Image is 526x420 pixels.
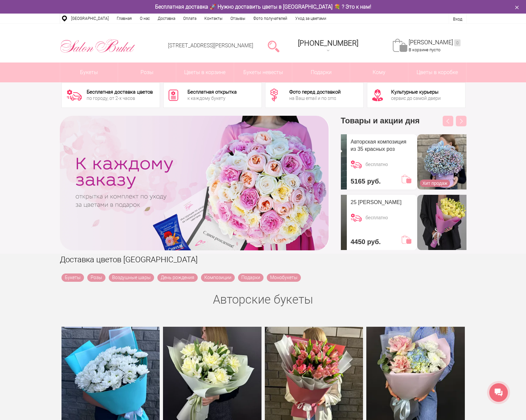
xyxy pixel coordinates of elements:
img: Цветы Нижний Новгород [60,37,136,55]
div: Культурные курьеры [391,90,441,95]
div: на Ваш email и по sms [289,96,341,101]
a: Авторские букеты [213,293,313,307]
a: [GEOGRAPHIC_DATA] [67,14,113,23]
a: Контакты [200,14,226,23]
span: В корзине пусто [409,47,440,52]
a: Вход [453,17,462,21]
a: О нас [136,14,154,23]
div: Фото перед доставкой [289,90,341,95]
h1: Доставка цветов [GEOGRAPHIC_DATA] [60,254,466,266]
a: Авторская композиция из 35 красных роз [351,138,413,153]
div: 5165 руб. [351,177,413,186]
a: [STREET_ADDRESS][PERSON_NAME] [168,42,253,49]
a: Букеты [61,273,84,282]
a: Подарки [238,273,263,282]
a: Букеты [60,63,118,82]
a: Доставка [154,14,179,23]
button: Next [456,116,466,126]
div: сервис до самой двери [391,96,441,101]
div: к каждому букету [187,96,237,101]
h3: Товары и акции дня [341,116,466,134]
a: День рождения [157,273,198,282]
a: Цветы в коробке [408,63,466,82]
div: бесплатно [351,213,402,222]
a: Уход за цветами [291,14,330,23]
button: Previous [443,116,453,126]
div: Бесплатная доставка 🚀 Нужно доставить цветы в [GEOGRAPHIC_DATA] 💐 ? Это к нам! [55,3,471,10]
a: [PHONE_NUMBER] [294,37,362,56]
div: бесплатно [351,160,413,169]
div: Бесплатная открытка [187,90,237,95]
img: fkmegb3vw75yocdiyofbc9dwp37ubzbh.jpg.webp [417,195,472,250]
a: Цветы в корзине [176,63,234,82]
a: 25 [PERSON_NAME] [351,199,402,206]
a: Фото получателей [249,14,291,23]
a: Розы [87,273,105,282]
a: Главная [113,14,136,23]
div: Бесплатная доставка цветов [87,90,153,95]
a: Отзывы [226,14,249,23]
span: [PHONE_NUMBER] [298,39,358,47]
a: Подарки [292,63,350,82]
ins: 0 [454,39,461,46]
div: Хит продаж [420,180,450,187]
img: ebbhsareh5g7knehy5srz4yx3u5ffq3t.jpg.webp [417,134,472,189]
a: Композиции [201,273,235,282]
div: по городу, от 2-х часов [87,96,153,101]
a: Монобукеты [267,273,301,282]
a: Букеты невесты [234,63,292,82]
div: 4450 руб. [351,238,402,246]
a: Оплата [179,14,200,23]
a: Воздушные шары [109,273,154,282]
a: [PERSON_NAME] [409,39,461,46]
a: Розы [118,63,176,82]
span: Кому [350,63,408,82]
